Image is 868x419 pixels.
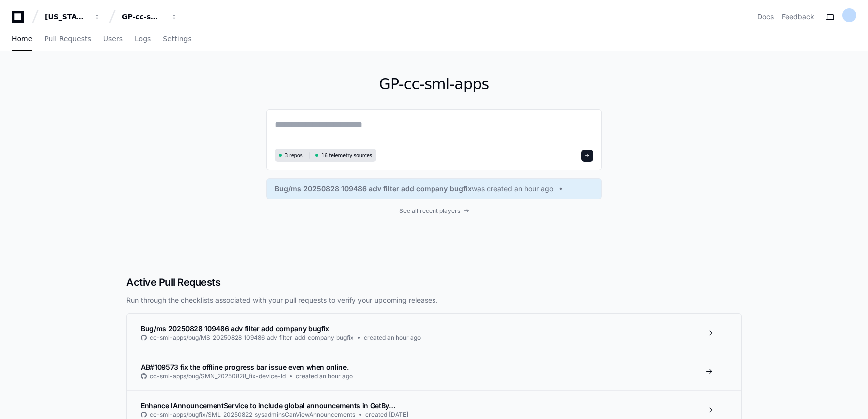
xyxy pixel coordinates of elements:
span: Bug/ms 20250828 109486 adv filter add company bugfix [275,184,472,194]
span: 16 telemetry sources [321,152,372,159]
span: created an hour ago [364,334,421,342]
span: Settings [163,36,191,42]
span: Enhance IAnnouncementService to include global announcements in GetBy… [141,401,395,410]
span: cc-sml-apps/bug/SMN_20250828_fix-device-Id [150,372,286,380]
div: [US_STATE] Pacific [45,12,88,22]
h1: GP-cc-sml-apps [266,75,602,93]
a: AB#109573 fix the offline progress bar issue even when online.cc-sml-apps/bug/SMN_20250828_fix-de... [127,352,741,390]
span: Pull Requests [44,36,91,42]
span: Bug/ms 20250828 109486 adv filter add company bugfix [141,324,329,333]
a: Docs [757,12,774,22]
span: Logs [135,36,151,42]
a: Pull Requests [44,28,91,51]
a: Logs [135,28,151,51]
div: GP-cc-sml-apps [122,12,165,22]
button: [US_STATE] Pacific [41,8,105,26]
span: cc-sml-apps/bug/MS_20250828_109486_adv_filter_add_company_bugfix [150,334,354,342]
a: Bug/ms 20250828 109486 adv filter add company bugfixwas created an hour ago [275,184,593,194]
button: Feedback [782,12,814,22]
span: created [DATE] [365,411,408,419]
h2: Active Pull Requests [126,275,742,289]
a: See all recent players [266,207,602,215]
span: was created an hour ago [472,184,553,194]
a: Users [103,28,123,51]
span: See all recent players [399,207,460,215]
span: Users [103,36,123,42]
span: cc-sml-apps/bugfix/SML_20250822_sysadminsCanViewAnnouncements [150,411,355,419]
a: Bug/ms 20250828 109486 adv filter add company bugfixcc-sml-apps/bug/MS_20250828_109486_adv_filter... [127,314,741,352]
span: 3 repos [285,152,303,159]
button: GP-cc-sml-apps [118,8,182,26]
a: Home [12,28,32,51]
span: created an hour ago [296,372,353,380]
p: Run through the checklists associated with your pull requests to verify your upcoming releases. [126,295,742,305]
a: Settings [163,28,191,51]
span: AB#109573 fix the offline progress bar issue even when online. [141,363,348,371]
span: Home [12,36,32,42]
